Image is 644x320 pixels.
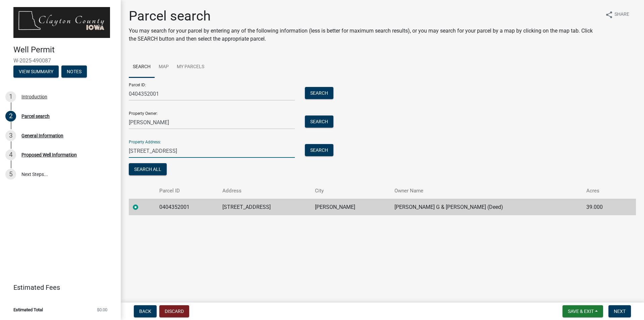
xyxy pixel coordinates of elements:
button: shareShare [600,8,635,21]
td: [STREET_ADDRESS] [218,199,311,215]
h4: Well Permit [13,45,115,55]
th: Owner Name [390,183,583,199]
th: Acres [582,183,623,199]
button: Search All [129,163,167,175]
div: 4 [5,149,16,160]
a: My Parcels [173,56,208,78]
div: Parcel search [21,114,50,119]
span: Estimated Total [13,308,43,312]
p: You may search for your parcel by entering any of the following information (less is better for m... [129,27,600,43]
img: Clayton County, Iowa [13,7,110,38]
div: 1 [5,91,16,102]
div: Proposed Well Information [21,152,77,157]
button: Save & Exit [562,305,603,317]
td: [PERSON_NAME] [311,199,390,215]
span: $0.00 [97,308,107,312]
div: 3 [5,130,16,141]
button: Notes [61,65,87,78]
div: 2 [5,111,16,122]
button: Back [134,305,157,317]
h1: Parcel search [129,8,600,24]
wm-modal-confirm: Summary [13,69,59,75]
span: Share [614,11,629,19]
th: City [311,183,390,199]
div: Introduction [21,94,47,99]
a: Estimated Fees [5,281,110,294]
div: General Information [21,133,63,138]
button: Search [305,116,333,128]
i: share [605,11,613,19]
button: Next [608,305,631,317]
button: View Summary [13,65,59,78]
td: 0404352001 [155,199,218,215]
td: [PERSON_NAME] G & [PERSON_NAME] (Deed) [390,199,583,215]
td: 39.000 [582,199,623,215]
span: Save & Exit [568,309,594,314]
button: Discard [159,305,189,317]
div: 5 [5,169,16,180]
th: Parcel ID [155,183,218,199]
button: Search [305,144,333,156]
wm-modal-confirm: Notes [61,69,87,75]
span: W-2025-490087 [13,57,107,64]
span: Next [614,309,626,314]
button: Search [305,87,333,99]
a: Map [155,56,173,78]
a: Search [129,56,155,78]
th: Address [218,183,311,199]
span: Back [139,309,151,314]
